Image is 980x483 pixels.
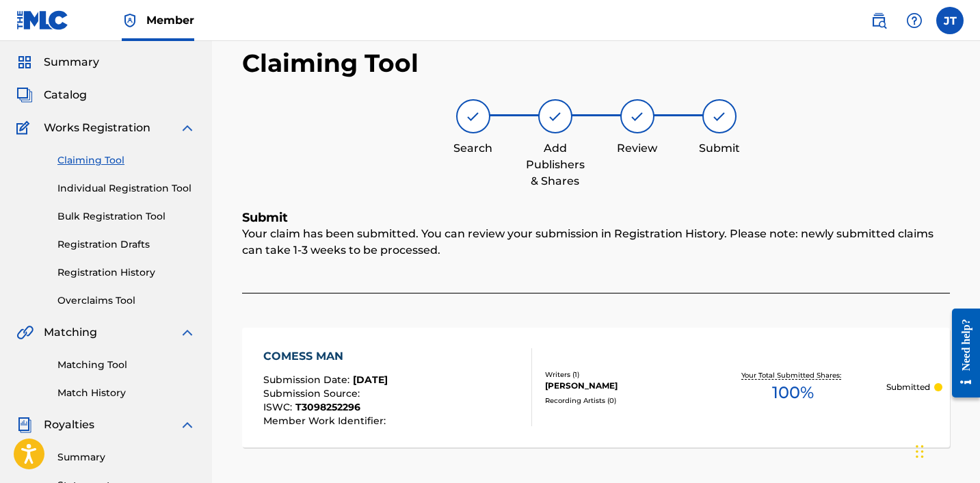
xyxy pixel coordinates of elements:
[57,237,196,252] a: Registration Drafts
[179,417,196,433] img: expand
[179,324,196,341] img: expand
[44,87,87,103] span: Catalog
[886,381,930,393] p: Submitted
[16,120,34,136] img: Works Registration
[57,181,196,196] a: Individual Registration Tool
[122,12,138,29] img: Top Rightsholder
[57,358,196,372] a: Matching Tool
[936,7,964,34] div: User Menu
[242,226,950,293] div: Your claim has been submitted. You can review your submission in Registration History. Please not...
[16,10,69,30] img: MLC Logo
[16,87,87,103] a: CatalogCatalog
[629,108,646,125] img: step indicator icon for Review
[741,370,845,380] p: Your Total Submitted Shares:
[353,374,388,386] span: [DATE]
[901,7,928,34] div: Help
[16,417,33,433] img: Royalties
[44,54,99,70] span: Summary
[263,401,295,413] span: ISWC :
[57,209,196,224] a: Bulk Registration Tool
[44,417,94,433] span: Royalties
[16,54,99,70] a: SummarySummary
[603,140,672,157] div: Review
[521,140,590,190] div: Add Publishers & Shares
[263,387,363,400] span: Submission Source :
[146,12,194,28] span: Member
[57,153,196,168] a: Claiming Tool
[295,401,360,413] span: T3098252296
[545,380,700,392] div: [PERSON_NAME]
[439,140,507,157] div: Search
[906,12,923,29] img: help
[772,380,814,405] span: 100 %
[16,324,34,341] img: Matching
[871,12,887,29] img: search
[16,87,33,103] img: Catalog
[44,324,97,341] span: Matching
[16,54,33,70] img: Summary
[545,395,700,406] div: Recording Artists ( 0 )
[57,293,196,308] a: Overclaims Tool
[57,265,196,280] a: Registration History
[263,415,389,427] span: Member Work Identifier :
[711,108,728,125] img: step indicator icon for Submit
[242,328,950,447] a: COMESS MANSubmission Date:[DATE]Submission Source:ISWC:T3098252296Member Work Identifier:Writers ...
[44,120,150,136] span: Works Registration
[547,108,564,125] img: step indicator icon for Add Publishers & Shares
[57,450,196,465] a: Summary
[685,140,754,157] div: Submit
[916,431,924,472] div: Drag
[465,108,481,125] img: step indicator icon for Search
[263,374,353,386] span: Submission Date :
[912,417,980,483] iframe: Chat Widget
[865,7,892,34] a: Public Search
[57,386,196,400] a: Match History
[263,348,389,365] div: COMESS MAN
[942,298,980,408] iframe: Resource Center
[242,210,950,226] h5: Submit
[179,120,196,136] img: expand
[242,48,419,79] h2: Claiming Tool
[545,369,700,380] div: Writers ( 1 )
